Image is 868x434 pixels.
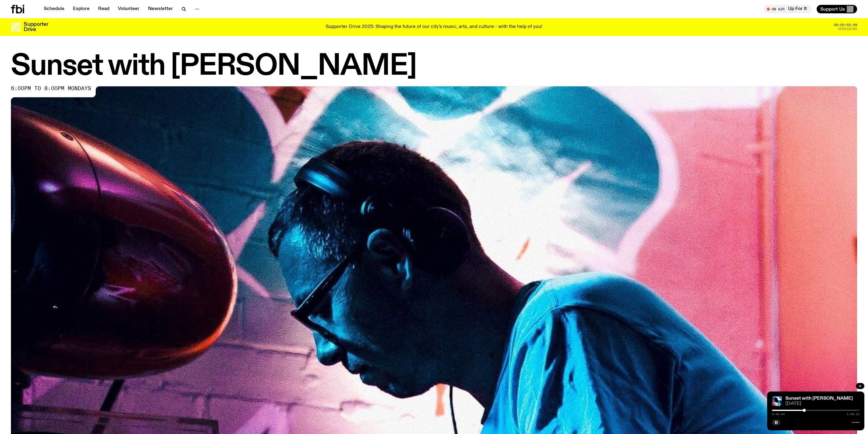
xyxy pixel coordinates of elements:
p: Supporter Drive 2025: Shaping the future of our city’s music, arts, and culture - with the help o... [326,24,542,30]
span: [DATE] [785,402,859,406]
h3: Supporter Drive [24,22,48,32]
a: Volunteer [114,5,143,13]
a: Schedule [40,5,68,13]
a: Newsletter [144,5,177,13]
img: Simon Caldwell stands side on, looking downwards. He has headphones on. Behind him is a brightly ... [772,396,782,406]
span: 6:00pm to 8:00pm mondays [11,86,91,91]
span: 1:54:13 [847,413,859,416]
button: On AirUp For It [764,5,812,13]
span: 0:42:04 [772,413,785,416]
a: Read [94,5,113,13]
span: Remaining [838,27,857,31]
span: Support Us [820,6,845,12]
a: Sunset with [PERSON_NAME] [785,396,853,401]
span: 08:05:52:59 [834,23,857,27]
button: Support Us [817,5,857,13]
h1: Sunset with [PERSON_NAME] [11,53,857,80]
a: Explore [69,5,93,13]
